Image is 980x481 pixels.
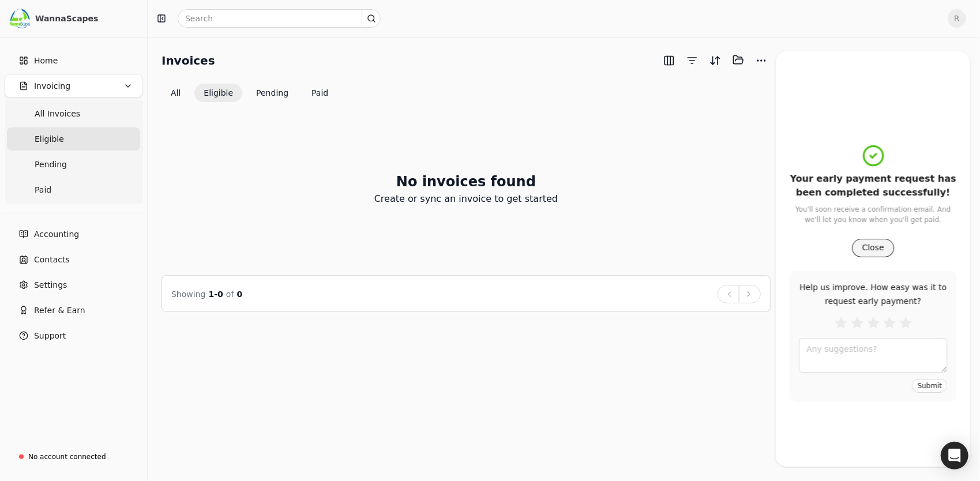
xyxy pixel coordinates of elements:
div: You'll soon receive a confirmation email. And we'll let you know when you'll get paid. [790,204,956,225]
button: Eligible [194,84,242,102]
span: Invoicing [34,80,70,92]
span: Refer & Earn [34,305,85,317]
span: 1 - 0 [209,290,223,299]
input: Search [178,9,381,28]
span: All Invoices [35,108,80,120]
span: Pending [35,159,67,171]
button: R [948,9,966,28]
a: Accounting [5,223,142,246]
span: Contacts [34,254,70,266]
a: Contacts [5,248,142,271]
div: Open Intercom Messenger [941,442,968,469]
span: of [226,290,234,299]
a: Settings [5,273,142,296]
button: Paid [302,84,337,102]
button: More [752,51,771,70]
a: Paid [7,178,140,201]
a: Eligible [7,127,140,151]
button: Submit [912,379,947,393]
button: Batch (0) [729,51,748,69]
h2: No invoices found [396,171,536,192]
div: WannaScapes [35,13,137,24]
div: Your early payment request has been completed successfully! [790,172,956,200]
span: Paid [35,184,51,196]
button: Support [5,324,142,347]
span: Settings [34,279,67,291]
a: Home [5,49,142,72]
button: Pending [247,84,298,102]
span: Eligible [35,133,64,145]
button: Invoicing [5,74,142,97]
p: Create or sync an invoice to get started [374,192,558,206]
button: Refer & Earn [5,299,142,322]
a: Pending [7,153,140,176]
button: Sort [706,51,724,70]
span: Showing [171,290,205,299]
span: 0 [237,290,243,299]
span: Home [34,55,58,67]
span: Accounting [34,228,79,240]
a: All Invoices [7,102,140,125]
div: Help us improve. How easy was it to request early payment? [799,280,947,308]
a: No account connected [5,446,142,467]
img: c78f061d-795f-4796-8eaa-878e83f7b9c5.png [10,8,31,29]
div: Invoice filter options [162,84,337,102]
h2: Invoices [162,51,215,70]
div: No account connected [28,452,106,462]
button: All [162,84,190,102]
span: Support [34,330,66,342]
button: Close [852,239,893,257]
